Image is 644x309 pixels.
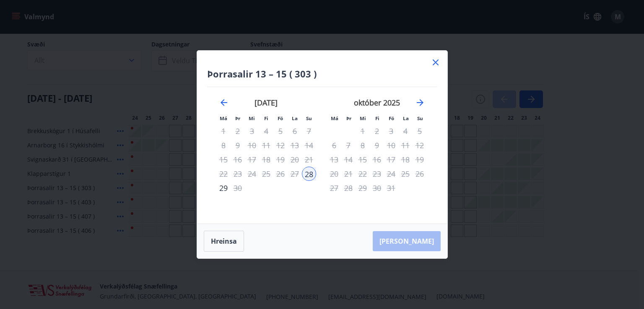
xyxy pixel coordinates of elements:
[216,181,231,195] div: Aðeins útritun í boði
[398,138,413,152] td: Not available. laugardagur, 11. október 2025
[327,152,341,167] td: Not available. mánudagur, 13. október 2025
[389,115,394,121] small: Fö
[384,181,398,195] td: Not available. föstudagur, 31. október 2025
[259,167,273,181] td: Not available. fimmtudagur, 25. september 2025
[273,152,288,167] td: Not available. föstudagur, 19. september 2025
[216,167,231,181] td: Not available. mánudagur, 22. september 2025
[384,152,398,167] div: Aðeins útritun í boði
[288,124,302,138] td: Not available. laugardagur, 6. september 2025
[356,124,370,138] td: Not available. miðvikudagur, 1. október 2025
[370,138,384,152] td: Not available. fimmtudagur, 9. október 2025
[245,152,259,167] td: Not available. miðvikudagur, 17. september 2025
[302,152,316,167] td: Not available. sunnudagur, 21. september 2025
[259,152,273,167] td: Not available. fimmtudagur, 18. september 2025
[273,167,288,181] td: Not available. föstudagur, 26. september 2025
[245,124,259,138] td: Not available. miðvikudagur, 3. september 2025
[384,124,398,138] td: Not available. föstudagur, 3. október 2025
[288,152,302,167] td: Not available. laugardagur, 20. september 2025
[415,98,425,108] div: Move forward to switch to the next month.
[231,152,245,167] td: Not available. þriðjudagur, 16. september 2025
[216,152,231,167] td: Not available. mánudagur, 15. september 2025
[219,98,229,108] div: Move backward to switch to the previous month.
[331,115,338,121] small: Má
[370,124,384,138] td: Not available. fimmtudagur, 2. október 2025
[302,138,316,152] td: Not available. sunnudagur, 14. september 2025
[356,181,370,195] td: Not available. miðvikudagur, 29. október 2025
[413,124,427,138] td: Not available. sunnudagur, 5. október 2025
[273,138,288,152] td: Not available. föstudagur, 12. september 2025
[220,115,227,121] small: Má
[356,152,370,167] td: Not available. miðvikudagur, 15. október 2025
[216,124,231,138] td: Not available. mánudagur, 1. september 2025
[273,124,288,138] td: Not available. föstudagur, 5. september 2025
[306,115,312,121] small: Su
[292,115,298,121] small: La
[356,167,370,181] td: Not available. miðvikudagur, 22. október 2025
[288,167,302,181] td: Not available. laugardagur, 27. september 2025
[398,167,413,181] td: Not available. laugardagur, 25. október 2025
[384,167,398,181] td: Not available. föstudagur, 24. október 2025
[413,167,427,181] td: Not available. sunnudagur, 26. október 2025
[327,138,341,152] td: Not available. mánudagur, 6. október 2025
[302,167,316,181] td: Selected as start date. sunnudagur, 28. september 2025
[231,138,245,152] td: Not available. þriðjudagur, 9. september 2025
[207,67,437,80] h4: Þorrasalir 13 – 15 ( 303 )
[341,167,356,181] td: Not available. þriðjudagur, 21. október 2025
[384,138,398,152] div: Aðeins útritun í boði
[327,181,341,195] td: Not available. mánudagur, 27. október 2025
[254,98,278,108] strong: [DATE]
[417,115,423,121] small: Su
[370,181,384,195] td: Not available. fimmtudagur, 30. október 2025
[360,115,366,121] small: Mi
[302,167,316,181] div: Aðeins innritun í boði
[341,152,356,167] td: Not available. þriðjudagur, 14. október 2025
[231,181,245,195] td: Not available. þriðjudagur, 30. september 2025
[235,115,240,121] small: Þr
[249,115,255,121] small: Mi
[216,138,231,152] td: Not available. mánudagur, 8. september 2025
[327,167,341,181] td: Not available. mánudagur, 20. október 2025
[398,124,413,138] td: Not available. laugardagur, 4. október 2025
[413,138,427,152] td: Not available. sunnudagur, 12. október 2025
[302,124,316,138] td: Not available. sunnudagur, 7. september 2025
[370,152,384,167] td: Not available. fimmtudagur, 16. október 2025
[384,138,398,152] td: Not available. föstudagur, 10. október 2025
[356,138,370,152] td: Not available. miðvikudagur, 8. október 2025
[264,115,268,121] small: Fi
[231,167,245,181] td: Not available. þriðjudagur, 23. september 2025
[207,87,437,214] div: Calendar
[259,138,273,152] td: Not available. fimmtudagur, 11. september 2025
[245,167,259,181] td: Not available. miðvikudagur, 24. september 2025
[245,138,259,152] td: Not available. miðvikudagur, 10. september 2025
[354,98,400,108] strong: október 2025
[278,115,283,121] small: Fö
[204,231,244,252] button: Hreinsa
[375,115,379,121] small: Fi
[413,152,427,167] td: Not available. sunnudagur, 19. október 2025
[231,124,245,138] td: Not available. þriðjudagur, 2. september 2025
[341,181,356,195] td: Not available. þriðjudagur, 28. október 2025
[370,167,384,181] div: Aðeins útritun í boði
[384,152,398,167] td: Not available. föstudagur, 17. október 2025
[341,138,356,152] td: Not available. þriðjudagur, 7. október 2025
[370,167,384,181] td: Not available. fimmtudagur, 23. október 2025
[346,115,351,121] small: Þr
[398,152,413,167] td: Not available. laugardagur, 18. október 2025
[288,138,302,152] td: Not available. laugardagur, 13. september 2025
[259,124,273,138] td: Not available. fimmtudagur, 4. september 2025
[403,115,409,121] small: La
[216,181,231,195] td: Choose mánudagur, 29. september 2025 as your check-out date. It’s available.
